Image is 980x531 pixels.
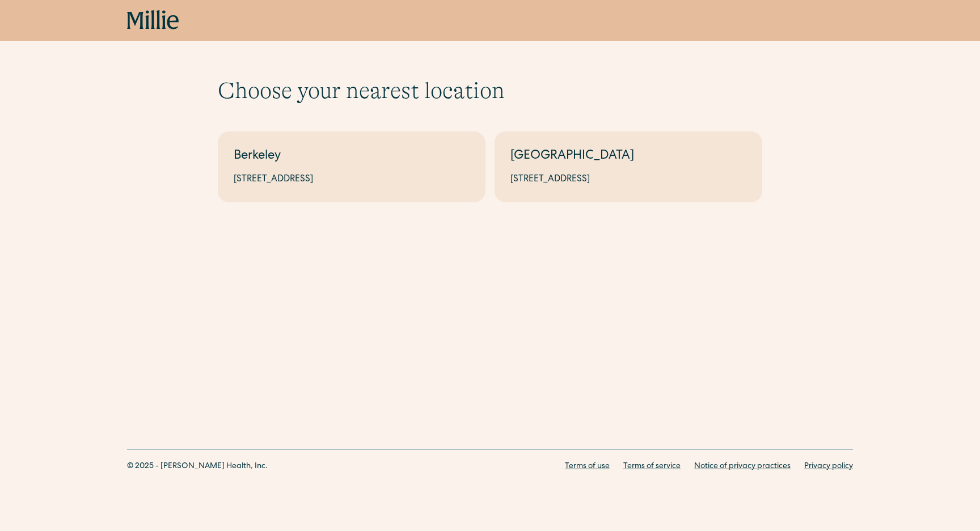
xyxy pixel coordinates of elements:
div: [GEOGRAPHIC_DATA] [510,147,746,166]
a: [GEOGRAPHIC_DATA][STREET_ADDRESS] [495,131,762,202]
a: Notice of privacy practices [694,461,791,473]
a: Privacy policy [804,461,853,473]
a: Terms of use [565,461,610,473]
h1: Choose your nearest location [218,77,762,104]
div: Berkeley [234,147,470,166]
div: [STREET_ADDRESS] [510,173,746,186]
a: Berkeley[STREET_ADDRESS] [218,131,485,202]
div: © 2025 - [PERSON_NAME] Health, Inc. [127,461,268,473]
a: home [127,10,179,31]
div: [STREET_ADDRESS] [234,173,470,186]
a: Terms of service [623,461,681,473]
